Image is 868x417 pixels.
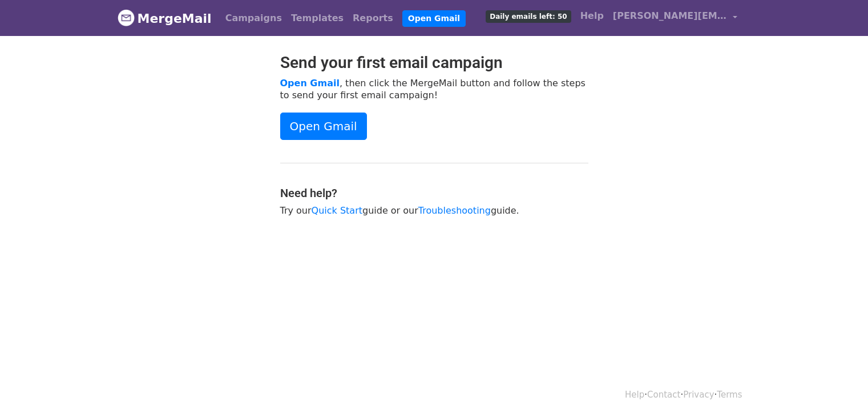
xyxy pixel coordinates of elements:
[625,390,644,400] a: Help
[576,5,608,27] a: Help
[280,53,588,73] h2: Send your first email campaign
[280,113,367,140] a: Open Gmail
[613,9,727,23] span: [PERSON_NAME][EMAIL_ADDRESS][DOMAIN_NAME]
[312,205,362,216] a: Quick Start
[221,7,286,30] a: Campaigns
[717,390,742,400] a: Terms
[118,6,212,30] a: MergeMail
[286,7,348,30] a: Templates
[280,78,340,89] a: Open Gmail
[118,9,135,26] img: MergeMail logo
[402,10,466,27] a: Open Gmail
[481,5,575,27] a: Daily emails left: 50
[280,186,588,200] h4: Need help?
[280,205,588,216] p: Try our guide or our guide.
[418,205,491,216] a: Troubleshooting
[348,7,398,30] a: Reports
[280,77,588,101] p: , then click the MergeMail button and follow the steps to send your first email campaign!
[608,5,742,31] a: [PERSON_NAME][EMAIL_ADDRESS][DOMAIN_NAME]
[683,390,714,400] a: Privacy
[486,10,571,23] span: Daily emails left: 50
[647,390,680,400] a: Contact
